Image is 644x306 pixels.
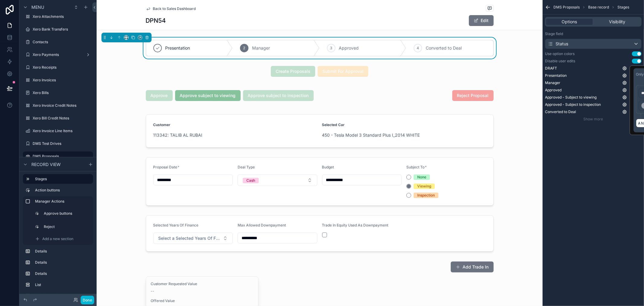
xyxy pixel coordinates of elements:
[81,296,94,304] button: Done
[33,90,92,95] label: Xero Bills
[23,151,93,161] a: DMS Proposals
[545,73,567,78] span: Presentation
[33,116,92,121] label: Xero Bill Credit Notes
[23,126,93,136] a: Xero Invoice Line Items
[31,4,44,10] span: Menu
[44,211,89,216] label: Approve buttons
[33,103,92,108] label: Xero Invoice Credit Notes
[33,65,92,70] label: Xero Receipts
[33,129,92,133] label: Xero Invoice Line Items
[545,66,557,71] span: DRAFT
[23,139,93,148] a: DMS Test Drives
[23,50,93,60] a: Xero Payments
[553,5,580,10] span: DMS Proposals
[35,282,91,287] label: List
[33,141,92,146] label: DMS Test Drives
[545,109,576,114] span: Converted to Deal
[545,95,597,100] span: Approved - Subject to viewing
[35,199,91,204] label: Manager Actions
[23,37,93,47] a: Contacts
[42,236,73,241] span: Add a new section
[146,6,196,11] a: Back to Sales Dashboard
[545,80,560,85] span: Manager
[617,5,629,10] span: Stages
[33,154,89,159] label: DMS Proposals
[23,63,93,72] a: Xero Receipts
[146,16,166,25] h1: DPN54
[44,224,89,229] label: Reject
[417,46,419,50] span: 4
[545,88,562,93] span: Approved
[153,6,196,11] span: Back to Sales Dashboard
[33,52,83,57] label: Xero Payments
[33,14,92,19] label: Xero Attachments
[33,40,92,44] label: Contacts
[469,15,494,26] button: Edit
[252,45,270,51] span: Manager
[562,19,577,25] span: Options
[23,101,93,110] a: Xero Invoice Credit Notes
[584,117,603,121] span: Show more
[35,188,91,193] label: Action buttons
[23,24,93,34] a: Xero Bank Transfers
[33,27,92,32] label: Xero Bank Transfers
[545,102,601,107] span: Approved - Subject to inspection
[339,45,359,51] span: Approved
[31,161,61,168] span: Record view
[588,5,609,10] span: Base record
[23,75,93,85] a: Xero Invoices
[243,46,245,50] span: 2
[545,31,563,36] label: Stage field
[609,19,625,25] span: Visibility
[165,45,190,51] span: Presentation
[33,78,92,83] label: Xero Invoices
[330,46,332,50] span: 3
[426,45,462,51] span: Converted to Deal
[23,88,93,98] a: Xero Bills
[23,113,93,123] a: Xero Bill Credit Notes
[19,171,97,294] div: scrollable content
[35,249,91,254] label: Details
[548,41,568,47] div: Status
[35,177,88,181] label: Stages
[23,12,93,21] a: Xero Attachments
[35,271,91,276] label: Details
[545,51,575,56] label: Use option colors
[545,59,575,63] label: Disable user edits
[35,260,91,265] label: Details
[545,39,642,49] button: Status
